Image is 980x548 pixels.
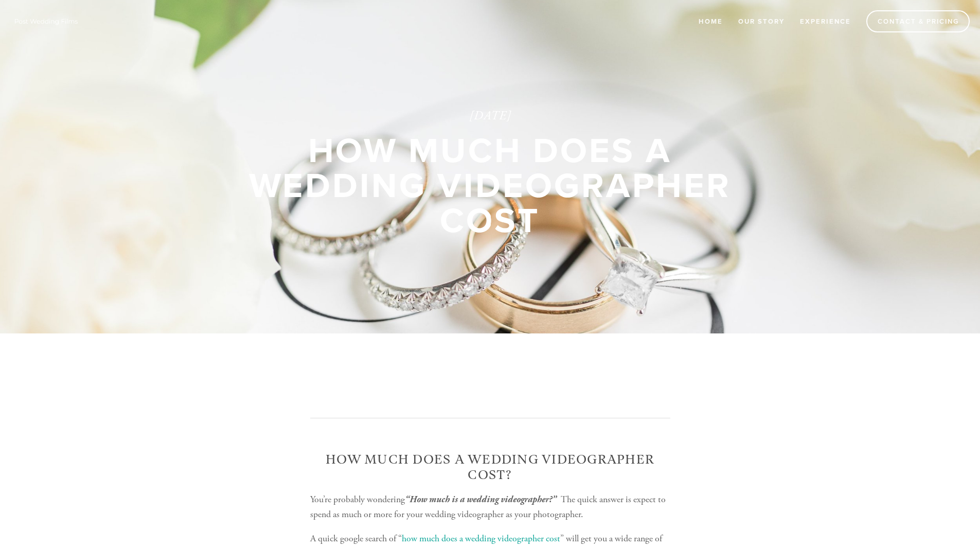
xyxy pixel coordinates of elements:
a: Home [692,13,729,30]
a: how much does a wedding videographer cost [402,533,560,544]
a: Our Story [732,13,791,30]
a: Contact & Pricing [866,10,970,32]
div: How Much Does a Wedding Videographer Cost [228,132,753,237]
p: You’re probably wondering The quick answer is expect to spend as much or more for your wedding vi... [310,492,670,522]
h2: How Much Does a Wedding Videographer Cost? [310,452,670,483]
time: [DATE] [228,109,753,123]
em: “How much is a wedding videographer?” [405,494,557,505]
img: Wisconsin Wedding Videographer [10,13,82,29]
a: Experience [793,13,858,30]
